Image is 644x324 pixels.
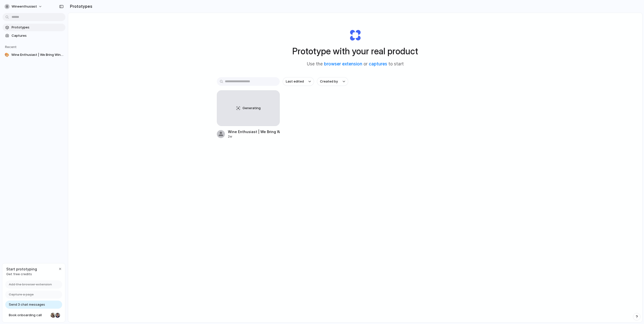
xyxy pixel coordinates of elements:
[9,313,49,318] span: Book onboarding call
[5,311,62,319] a: Book onboarding call
[324,61,362,66] a: browser extension
[3,24,65,31] a: Prototypes
[228,129,280,134] div: Wine Enthusiast | We Bring Wine to Life
[12,4,37,9] span: wineenthusiast
[217,90,280,139] a: GeneratingWine Enthusiast | We Bring Wine to Life2w
[369,61,387,66] a: captures
[5,52,9,57] div: 🎨
[6,266,37,272] span: Start prototyping
[9,302,45,307] span: Send 3 chat messages
[317,77,348,86] button: Created by
[292,45,418,58] h1: Prototype with your real product
[3,3,45,11] button: wineenthusiast
[68,3,92,9] h2: Prototypes
[320,79,338,84] span: Created by
[6,272,37,277] span: Get free credits
[55,312,61,318] div: Christian Iacullo
[3,32,65,39] a: Captures
[9,282,52,287] span: Add the browser extension
[9,292,34,297] span: Capture a page
[286,79,304,84] span: Last edited
[243,106,261,111] span: Generating
[5,45,17,49] span: Recent
[12,33,63,38] span: Captures
[307,61,404,67] span: Use the or to start
[228,134,280,139] div: 2w
[283,77,314,86] button: Last edited
[50,312,56,318] div: Nicole Kubica
[11,52,63,57] span: Wine Enthusiast | We Bring Wine to Life
[3,51,65,59] a: 🎨Wine Enthusiast | We Bring Wine to Life
[12,25,63,30] span: Prototypes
